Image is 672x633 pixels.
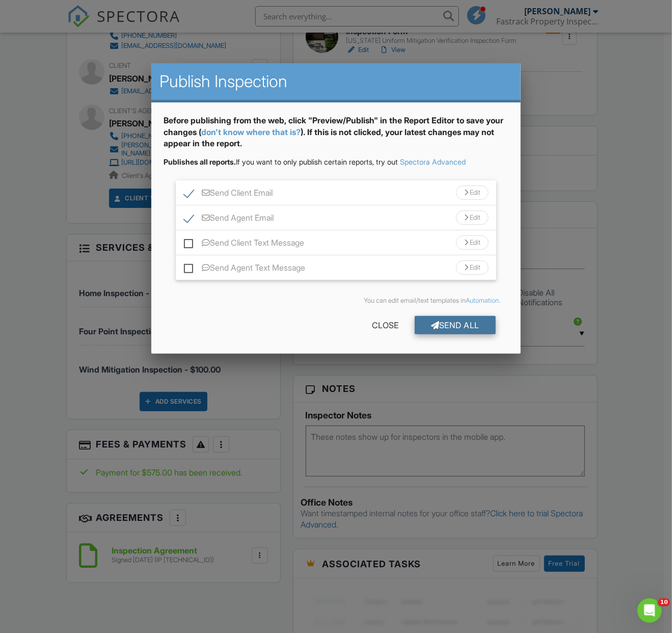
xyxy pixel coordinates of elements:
iframe: Intercom live chat [637,598,662,623]
a: Spectora Advanced [400,157,466,166]
div: Edit [456,210,489,225]
div: Edit [456,186,489,200]
label: Send Agent Email [184,213,274,226]
span: If you want to only publish certain reports, try out [164,157,398,166]
div: Before publishing from the web, click "Preview/Publish" in the Report Editor to save your changes... [164,115,508,157]
label: Send Agent Text Message [184,263,305,276]
h2: Publish Inspection [159,71,513,92]
a: Automation [466,297,499,304]
strong: Publishes all reports. [164,157,236,166]
div: Send All [415,316,496,334]
div: You can edit email/text templates in . [172,297,500,305]
div: Edit [456,235,489,250]
span: 10 [658,598,670,606]
div: Close [356,316,415,334]
a: don't know where that is? [201,127,301,137]
div: Edit [456,260,489,275]
label: Send Client Text Message [184,238,304,251]
label: Send Client Email [184,188,273,201]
